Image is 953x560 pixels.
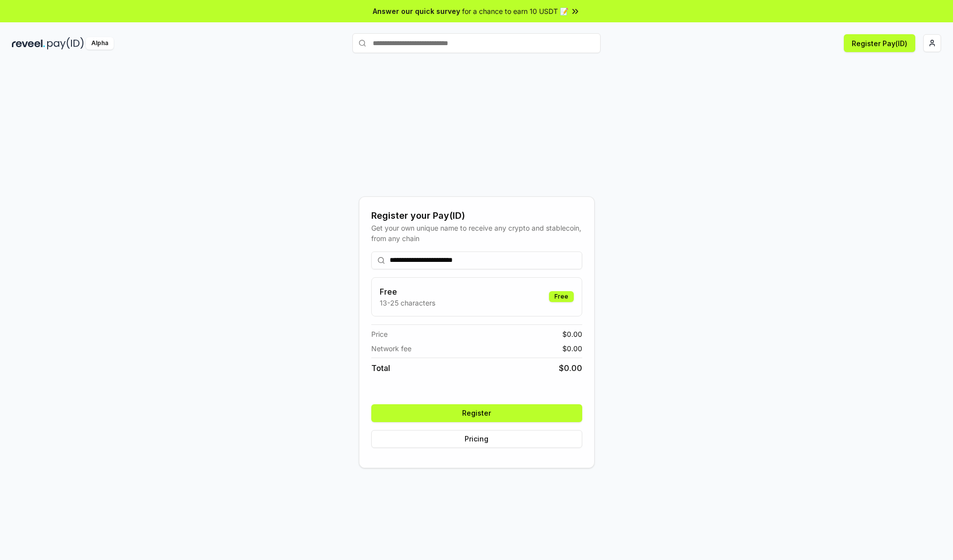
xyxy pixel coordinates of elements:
[371,223,582,244] div: Get your own unique name to receive any crypto and stablecoin, from any chain
[371,404,582,422] button: Register
[47,37,84,50] img: pay_id
[380,286,435,298] h3: Free
[380,298,435,308] p: 13-25 characters
[371,343,411,354] span: Network fee
[559,362,582,374] span: $ 0.00
[371,430,582,448] button: Pricing
[373,6,460,16] span: Answer our quick survey
[562,329,582,339] span: $ 0.00
[371,209,582,223] div: Register your Pay(ID)
[562,343,582,354] span: $ 0.00
[86,37,114,50] div: Alpha
[371,362,390,374] span: Total
[462,6,568,16] span: for a chance to earn 10 USDT 📝
[371,329,388,339] span: Price
[12,37,45,50] img: reveel_dark
[549,291,574,302] div: Free
[844,34,915,52] button: Register Pay(ID)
